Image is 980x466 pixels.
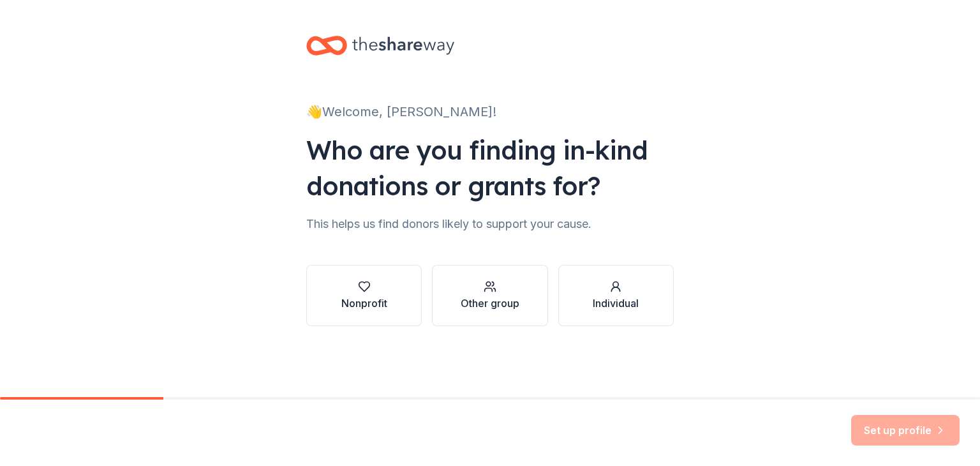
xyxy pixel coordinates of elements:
[306,214,674,234] div: This helps us find donors likely to support your cause.
[341,296,387,311] div: Nonprofit
[461,296,519,311] div: Other group
[593,296,639,311] div: Individual
[306,132,674,204] div: Who are you finding in-kind donations or grants for?
[558,265,674,326] button: Individual
[432,265,547,326] button: Other group
[306,265,422,326] button: Nonprofit
[306,101,674,122] div: 👋 Welcome, [PERSON_NAME]!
